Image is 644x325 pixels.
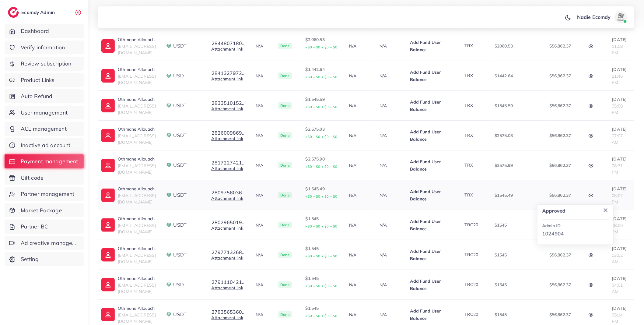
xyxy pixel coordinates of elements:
[118,185,156,193] p: Othmane Allouach
[306,254,338,258] small: +$0 + $0 + $0 + $0
[306,284,338,288] small: +$0 + $0 + $0 + $0
[380,162,400,169] p: N/A
[306,66,339,81] p: $1,442.64
[278,132,292,139] span: Done
[256,192,268,199] p: N/A
[118,103,156,115] span: [EMAIL_ADDRESS][DOMAIN_NAME]
[256,42,268,50] p: N/A
[173,251,187,258] span: USDT
[549,251,571,259] p: $56,862.37
[212,190,246,195] button: 2809756036...
[410,158,455,173] p: Add Fund User Balance
[21,141,71,149] span: Inactive ad account
[101,308,115,321] img: ic-user-info.36bf1079.svg
[612,223,623,234] span: 08:06 PM
[306,275,339,290] p: $1,545
[380,42,400,50] p: N/A
[101,159,115,172] img: ic-user-info.36bf1079.svg
[542,207,609,214] p: Approved
[495,311,540,318] p: $1545
[278,192,292,199] span: Done
[118,66,156,73] p: Othmane Allouach
[549,132,571,139] p: $56,862.37
[212,166,243,171] a: Attachment link
[21,255,39,263] span: Setting
[465,72,485,79] div: TRX
[410,307,455,322] p: Add Fund User Balance
[380,281,400,288] p: N/A
[256,72,268,79] p: N/A
[173,162,187,169] span: USDT
[166,132,172,139] img: payment
[101,39,115,53] img: ic-user-info.36bf1079.svg
[349,132,370,139] p: N/A
[278,162,292,169] span: Done
[21,109,68,117] span: User management
[306,105,338,109] small: +$0 + $0 + $0 + $0
[410,39,455,53] p: Add Fund User Balance
[256,251,268,259] p: N/A
[101,129,115,142] img: ic-user-info.36bf1079.svg
[118,305,156,312] p: Othmane Allouach
[166,312,172,318] img: payment
[5,187,84,201] a: Partner management
[5,106,84,120] a: User management
[542,223,561,229] label: Admin ID
[349,162,370,169] p: N/A
[212,136,243,141] a: Attachment link
[577,13,611,21] p: Nadie Ecomdy
[549,192,571,199] p: $56,862.37
[410,128,455,143] p: Add Fund User Balance
[166,222,172,228] img: payment
[5,73,84,87] a: Product Links
[21,157,78,165] span: Payment management
[118,245,156,252] p: Othmane Allouach
[306,75,338,79] small: +$0 + $0 + $0 + $0
[410,277,455,292] p: Add Fund User Balance
[173,102,187,109] span: USDT
[212,130,246,136] button: 2826009869...
[173,42,187,49] span: USDT
[278,281,292,288] span: Done
[21,174,44,182] span: Gift code
[349,192,370,199] p: N/A
[8,7,56,18] a: logoEcomdy Admin
[612,36,629,43] p: [DATE]
[256,102,268,109] p: N/A
[380,192,400,199] p: N/A
[166,192,172,198] img: payment
[21,27,49,35] span: Dashboard
[5,41,84,55] a: Verify information
[212,70,246,76] button: 2841327972...
[495,72,540,79] p: $1442.64
[118,44,156,55] span: [EMAIL_ADDRESS][DOMAIN_NAME]
[495,162,540,169] p: $2575.99
[118,312,156,324] span: [EMAIL_ADDRESS][DOMAIN_NAME]
[212,41,246,46] button: 2844807180...
[612,125,629,133] p: [DATE]
[612,73,623,85] span: 11:46 PM
[173,281,187,288] span: USDT
[306,224,338,228] small: +$0 + $0 + $0 + $0
[612,193,623,204] span: 08:07 PM
[349,251,370,259] p: N/A
[306,45,338,49] small: +$0 + $0 + $0 + $0
[612,245,629,252] p: [DATE]
[549,72,571,79] p: $56,862.37
[380,251,400,259] p: N/A
[118,282,156,294] span: [EMAIL_ADDRESS][DOMAIN_NAME]
[549,311,571,318] p: $56,862.37
[306,245,339,260] p: $1,545
[256,162,268,169] p: N/A
[212,279,246,285] button: 2791110421...
[465,43,485,49] div: TRX
[278,222,292,228] span: Done
[173,72,187,79] span: USDT
[21,125,67,133] span: ACL management
[410,188,455,203] p: Add Fund User Balance
[612,133,623,145] span: 07:07 AM
[574,11,629,23] a: Nadie Ecomdyavatar
[495,192,540,199] p: $1545.49
[612,155,629,163] p: [DATE]
[465,281,485,288] div: TRC20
